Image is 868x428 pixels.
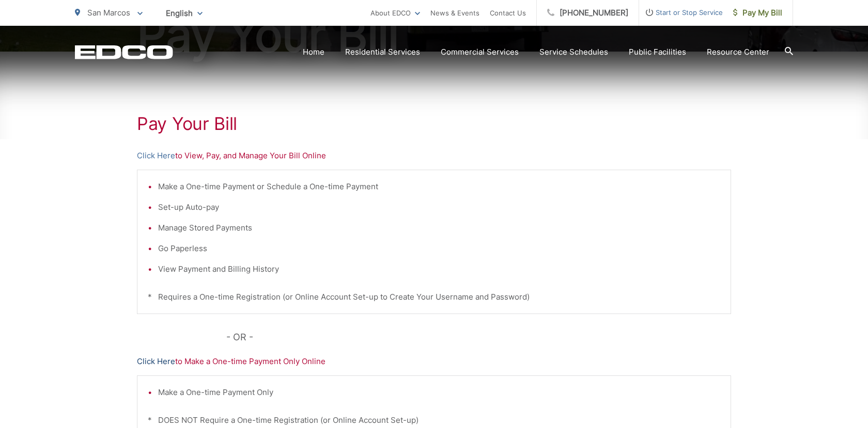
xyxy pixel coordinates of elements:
li: Make a One-time Payment Only [158,386,720,399]
a: Service Schedules [539,46,608,58]
p: - OR - [226,330,732,345]
p: * DOES NOT Require a One-time Registration (or Online Account Set-up) [148,414,720,426]
a: Public Facilities [629,46,686,58]
li: Go Paperless [158,242,720,255]
li: View Payment and Billing History [158,263,720,275]
a: About EDCO [370,7,420,19]
a: Click Here [137,355,175,368]
p: * Requires a One-time Registration (or Online Account Set-up to Create Your Username and Password) [148,291,720,303]
p: to Make a One-time Payment Only Online [137,355,731,368]
a: News & Events [430,7,479,19]
p: to View, Pay, and Manage Your Bill Online [137,150,731,162]
a: Resource Center [707,46,769,58]
a: Click Here [137,150,175,162]
span: English [158,4,210,22]
li: Make a One-time Payment or Schedule a One-time Payment [158,180,720,193]
li: Manage Stored Payments [158,222,720,234]
span: Pay My Bill [733,7,782,19]
a: Contact Us [490,7,526,19]
span: San Marcos [87,8,130,18]
a: Home [303,46,324,58]
h1: Pay Your Bill [137,113,731,134]
a: EDCD logo. Return to the homepage. [75,45,173,59]
a: Residential Services [345,46,420,58]
li: Set-up Auto-pay [158,201,720,213]
a: Commercial Services [441,46,519,58]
